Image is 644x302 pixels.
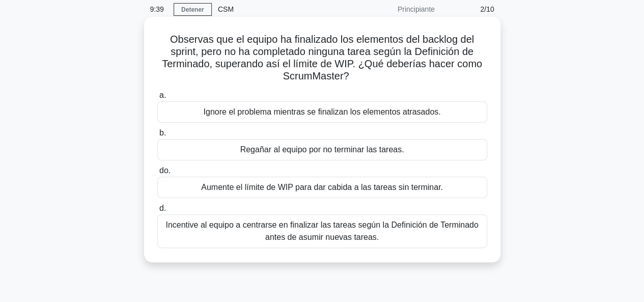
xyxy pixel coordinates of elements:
font: Detener [181,6,204,13]
font: Aumente el límite de WIP para dar cabida a las tareas sin terminar. [201,183,443,191]
font: CSM [218,5,234,13]
font: Observas que el equipo ha finalizado los elementos del backlog del sprint, pero no ha completado ... [162,34,482,81]
font: Incentive al equipo a centrarse en finalizar las tareas según la Definición de Terminado antes de... [165,221,478,241]
font: 9:39 [150,5,164,13]
a: Detener [174,3,212,16]
font: Regañar al equipo por no terminar las tareas. [240,145,404,154]
font: Principiante [398,5,435,13]
font: a. [159,91,166,99]
font: 2/10 [480,5,494,13]
font: b. [159,128,166,137]
font: do. [159,166,171,175]
font: Ignore el problema mientras se finalizan los elementos atrasados. [203,107,440,116]
font: d. [159,204,166,212]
